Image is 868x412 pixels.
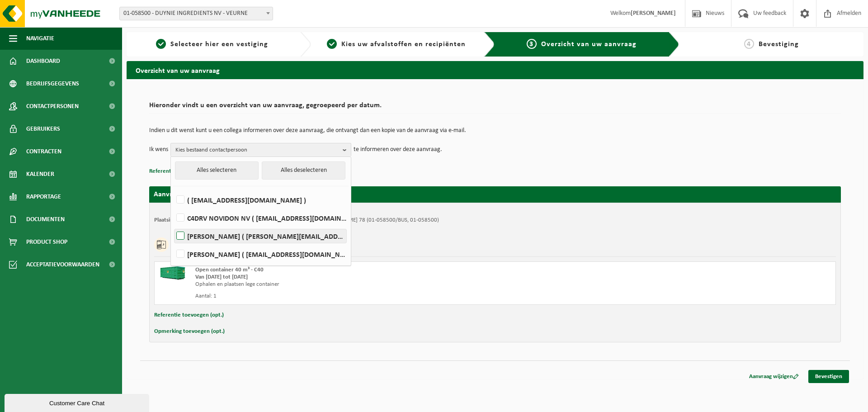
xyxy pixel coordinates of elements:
[541,41,637,48] span: Overzicht van uw aanvraag
[159,266,186,280] img: HK-XC-40-GN-00.png
[808,370,849,383] a: Bevestigen
[26,185,61,208] span: Rapportage
[175,161,259,180] button: Alles selecteren
[744,39,754,49] span: 4
[26,163,54,185] span: Kalender
[195,274,248,280] strong: Van [DATE] tot [DATE]
[341,41,466,48] span: Kies uw afvalstoffen en recipiënten
[26,72,79,95] span: Bedrijfsgegevens
[175,229,346,243] label: [PERSON_NAME] ( [PERSON_NAME][EMAIL_ADDRESS][DOMAIN_NAME] )
[26,50,60,72] span: Dashboard
[316,39,477,50] a: 2Kies uw afvalstoffen en recipiënten
[154,326,225,337] button: Opmerking toevoegen (opt.)
[527,39,537,49] span: 3
[170,41,268,48] span: Selecteer hier een vestiging
[120,7,273,20] span: 01-058500 - DUYNIE INGREDIENTS NV - VEURNE
[170,143,351,156] button: Kies bestaand contactpersoon
[131,39,293,50] a: 1Selecteer hier een vestiging
[26,231,67,253] span: Product Shop
[26,208,65,231] span: Documenten
[175,143,339,157] span: Kies bestaand contactpersoon
[26,118,60,140] span: Gebruikers
[119,7,273,20] span: 01-058500 - DUYNIE INGREDIENTS NV - VEURNE
[631,10,676,17] strong: [PERSON_NAME]
[149,143,168,156] p: Ik wens
[742,370,806,383] a: Aanvraag wijzigen
[195,267,264,273] span: Open container 40 m³ - C40
[156,39,166,49] span: 1
[154,191,222,198] strong: Aanvraag voor [DATE]
[154,309,224,321] button: Referentie toevoegen (opt.)
[149,102,841,114] h2: Hieronder vindt u een overzicht van uw aanvraag, gegroepeerd per datum.
[26,95,79,118] span: Contactpersonen
[327,39,337,49] span: 2
[195,281,531,288] div: Ophalen en plaatsen lege container
[5,392,151,412] iframe: chat widget
[759,41,799,48] span: Bevestiging
[149,166,219,177] button: Referentie toevoegen (opt.)
[127,61,863,79] h2: Overzicht van uw aanvraag
[175,193,346,207] label: ( [EMAIL_ADDRESS][DOMAIN_NAME] )
[195,293,531,300] div: Aantal: 1
[149,128,841,134] p: Indien u dit wenst kunt u een collega informeren over deze aanvraag, die ontvangt dan een kopie v...
[26,140,61,163] span: Contracten
[262,161,345,180] button: Alles deselecteren
[175,211,346,225] label: C4DRV NOVIDON NV ( [EMAIL_ADDRESS][DOMAIN_NAME] )
[26,253,99,276] span: Acceptatievoorwaarden
[26,27,54,50] span: Navigatie
[154,217,193,223] strong: Plaatsingsadres:
[175,247,346,261] label: [PERSON_NAME] ( [EMAIL_ADDRESS][DOMAIN_NAME] )
[354,143,442,156] p: te informeren over deze aanvraag.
